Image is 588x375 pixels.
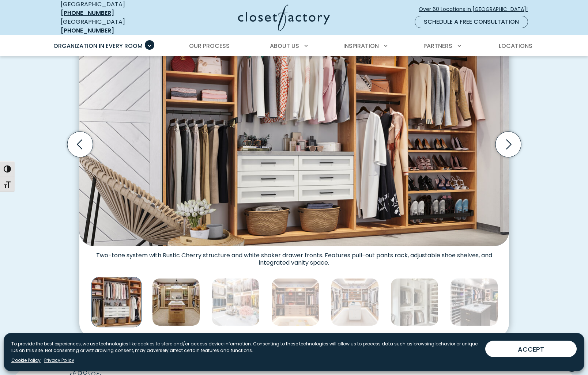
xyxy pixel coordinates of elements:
[61,18,167,35] div: [GEOGRAPHIC_DATA]
[238,4,330,31] img: Closet Factory Logo
[331,278,379,326] img: Elegant luxury closet with floor-to-ceiling storage, LED underlighting, valet rods, glass shelvin...
[61,26,114,35] a: [PHONE_NUMBER]
[271,278,319,326] img: Walk-in closet with Slab drawer fronts, LED-lit upper cubbies, double-hang rods, divided shelving...
[48,36,540,56] nav: Primary Menu
[212,278,260,326] img: Custom white melamine system with triple-hang wardrobe rods, gold-tone hanging hardware, and inte...
[11,341,479,354] p: To provide the best experiences, we use technologies like cookies to store and/or access device i...
[419,5,534,13] span: Over 60 Locations in [GEOGRAPHIC_DATA]!
[415,16,528,28] a: Schedule a Free Consultation
[11,357,41,364] a: Cookie Policy
[499,42,532,50] span: Locations
[79,246,509,266] figcaption: Two-tone system with Rustic Cherry structure and white shaker drawer fronts. Features pull-out pa...
[391,278,438,326] img: White custom closet shelving, open shelving for shoes, and dual hanging sections for a curated wa...
[152,278,200,326] img: Glass-top island, velvet-lined jewelry drawers, and LED wardrobe lighting. Custom cabinetry in Rh...
[493,129,524,160] button: Next slide
[423,42,452,50] span: Partners
[61,9,114,17] a: [PHONE_NUMBER]
[79,22,509,246] img: Reach-in closet with Two-tone system with Rustic Cherry structure and White Shaker drawer fronts....
[343,42,379,50] span: Inspiration
[64,129,96,160] button: Previous slide
[418,3,534,16] a: Over 60 Locations in [GEOGRAPHIC_DATA]!
[450,278,498,326] img: Modern custom closet with dual islands, extensive shoe storage, hanging sections for men’s and wo...
[91,277,142,327] img: Reach-in closet with Two-tone system with Rustic Cherry structure and White Shaker drawer fronts....
[270,42,299,50] span: About Us
[53,42,143,50] span: Organization in Every Room
[189,42,230,50] span: Our Process
[44,357,74,364] a: Privacy Policy
[485,341,577,357] button: ACCEPT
